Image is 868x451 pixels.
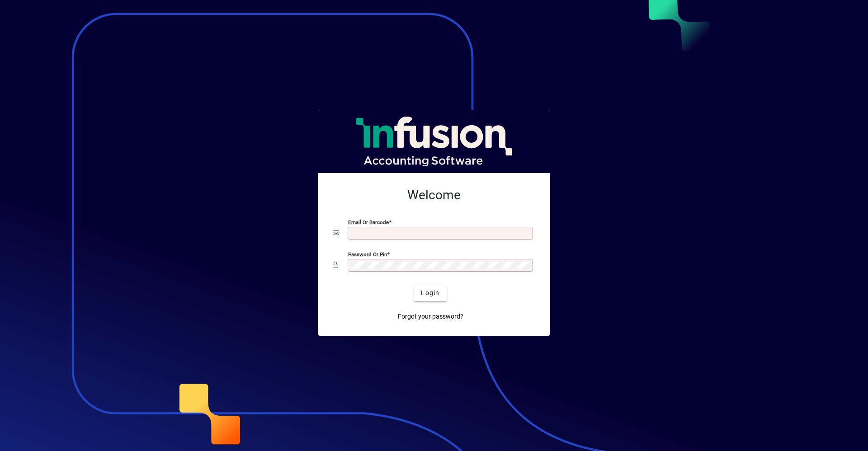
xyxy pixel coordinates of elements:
[414,285,447,301] button: Login
[421,288,439,298] span: Login
[348,251,387,257] mat-label: Password or Pin
[333,188,535,203] h2: Welcome
[398,312,463,321] span: Forgot your password?
[348,219,389,225] mat-label: Email or Barcode
[394,309,467,325] a: Forgot your password?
